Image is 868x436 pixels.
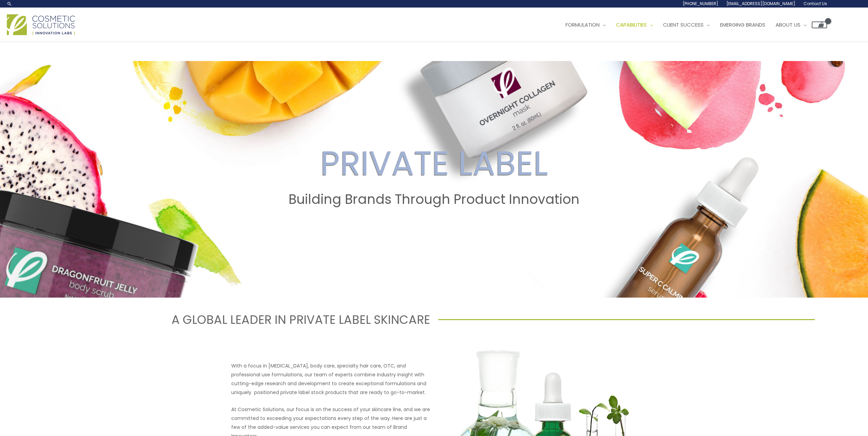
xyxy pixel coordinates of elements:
h2: PRIVATE LABEL [6,143,862,183]
a: View Shopping Cart, empty [812,21,827,28]
h1: A GLOBAL LEADER IN PRIVATE LABEL SKINCARE [53,311,430,328]
img: Cosmetic Solutions Logo [7,14,75,35]
span: About Us [776,21,800,28]
a: About Us [770,15,812,35]
a: Client Success [658,15,715,35]
span: Capabilities [616,21,647,28]
span: Client Success [663,21,704,28]
a: Formulation [560,15,611,35]
a: Search icon link [7,1,12,6]
p: With a focus in [MEDICAL_DATA], body care, specialty hair care, OTC, and professional use formula... [231,361,430,397]
span: Formulation [565,21,600,28]
a: Emerging Brands [715,15,770,35]
span: Emerging Brands [720,21,765,28]
span: [PHONE_NUMBER] [683,1,718,6]
span: [EMAIL_ADDRESS][DOMAIN_NAME] [726,1,795,6]
nav: Site Navigation [555,15,827,35]
h2: Building Brands Through Product Innovation [6,192,862,207]
span: Contact Us [804,1,827,6]
a: Capabilities [611,15,658,35]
